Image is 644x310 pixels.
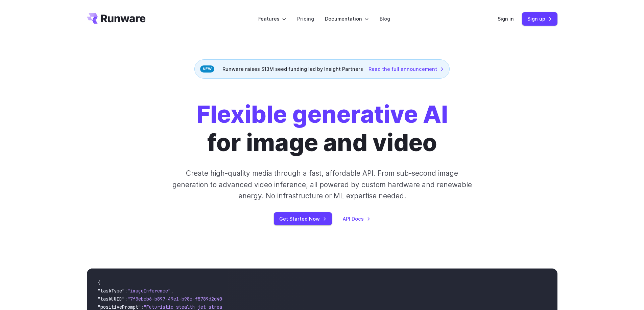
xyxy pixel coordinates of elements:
[196,100,448,129] strong: Flexible generative AI
[368,65,444,73] a: Read the full announcement
[144,304,390,310] span: "Futuristic stealth jet streaking through a neon-lit cityscape with glowing purple exhaust"
[87,13,146,24] a: Go to /
[127,288,171,294] span: "imageInference"
[171,168,473,201] p: Create high-quality media through a fast, affordable API. From sub-second image generation to adv...
[194,59,450,79] div: Runware raises $13M seed funding led by Insight Partners
[522,12,557,25] a: Sign up
[258,15,286,23] label: Features
[171,288,173,294] span: ,
[98,304,141,310] span: "positivePrompt"
[141,304,144,310] span: :
[98,280,100,286] span: {
[274,212,332,225] a: Get Started Now
[127,296,230,302] span: "7f3ebcb6-b897-49e1-b98c-f5789d2d40d7"
[380,15,390,23] a: Blog
[343,215,371,223] a: API Docs
[98,288,125,294] span: "taskType"
[325,15,369,23] label: Documentation
[98,296,125,302] span: "taskUUID"
[125,296,127,302] span: :
[196,100,448,157] h1: for image and video
[125,288,127,294] span: :
[498,15,514,23] a: Sign in
[297,15,314,23] a: Pricing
